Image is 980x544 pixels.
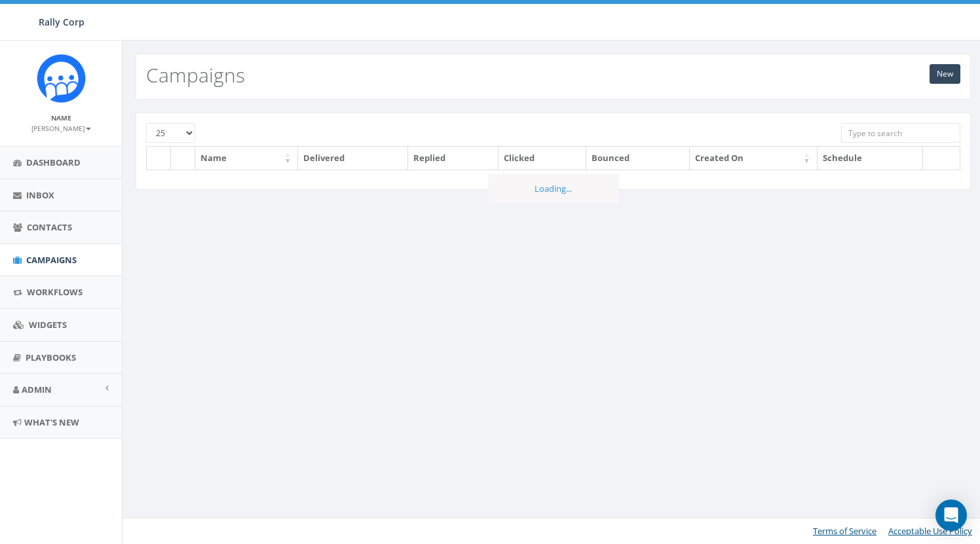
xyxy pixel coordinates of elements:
[31,124,91,133] small: [PERSON_NAME]
[27,286,83,298] span: Workflows
[26,352,76,363] span: Playbooks
[27,221,72,233] span: Contacts
[195,147,298,170] th: Name
[930,64,960,84] a: New
[22,384,52,395] span: Admin
[488,174,619,204] div: Loading...
[586,147,689,170] th: Bounced
[26,189,54,201] span: Inbox
[31,122,91,134] a: [PERSON_NAME]
[841,123,960,143] input: Type to search
[146,64,245,86] h2: Campaigns
[51,113,71,122] small: Name
[26,254,77,266] span: Campaigns
[499,147,586,170] th: Clicked
[813,525,876,537] a: Terms of Service
[818,147,923,170] th: Schedule
[888,525,972,537] a: Acceptable Use Policy
[408,147,499,170] th: Replied
[24,416,79,428] span: What's New
[26,156,81,168] span: Dashboard
[298,147,408,170] th: Delivered
[37,54,86,103] img: Icon_1.png
[39,16,85,28] span: Rally Corp
[935,499,967,531] div: Open Intercom Messenger
[29,319,67,331] span: Widgets
[690,147,818,170] th: Created On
